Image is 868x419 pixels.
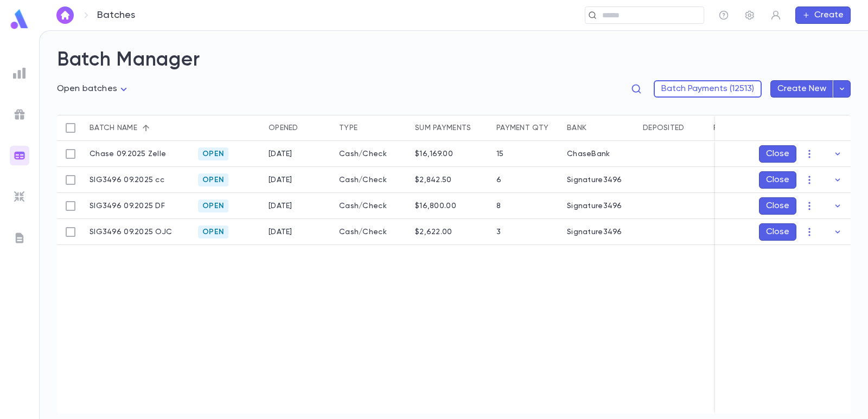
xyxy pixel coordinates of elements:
[496,115,548,141] div: Payment qty
[57,48,851,72] h2: Batch Manager
[561,115,637,141] div: Bank
[13,108,26,121] img: campaigns_grey.99e729a5f7ee94e3726e6486bddda8f1.svg
[59,11,72,20] img: home_white.a664292cf8c1dea59945f0da9f25487c.svg
[567,115,586,141] div: Bank
[491,115,561,141] div: Payment qty
[334,219,410,245] div: Cash/Check
[770,80,833,98] button: Create New
[269,228,292,236] div: 9/2/2025
[415,115,471,141] div: Sum payments
[637,115,708,141] div: Deposited
[263,115,334,141] div: Opened
[496,176,501,184] div: 6
[90,228,172,236] p: SIG3496 09.2025 OJC
[13,231,26,244] img: letters_grey.7941b92b52307dd3b8a917253454ce1c.svg
[334,193,410,219] div: Cash/Check
[759,171,796,189] button: Close
[496,202,501,210] div: 8
[415,176,452,184] div: $2,842.50
[567,176,622,184] div: Signature3496
[496,150,504,158] div: 15
[13,190,26,203] img: imports_grey.530a8a0e642e233f2baf0ef88e8c9fcb.svg
[269,176,292,184] div: 9/4/2025
[198,228,228,236] span: Open
[90,176,164,184] p: SIG3496 09.2025 cc
[334,115,410,141] div: Type
[90,150,166,158] p: Chase 09.2025 Zelle
[654,80,762,98] button: Batch Payments (12513)
[339,115,358,141] div: Type
[198,150,228,158] span: Open
[410,115,491,141] div: Sum payments
[198,202,228,210] span: Open
[708,115,778,141] div: Recorded
[334,167,410,193] div: Cash/Check
[137,119,155,137] button: Sort
[90,202,165,210] p: SIG3496 09.2025 DF
[795,7,851,24] button: Create
[415,202,456,210] div: $16,800.00
[9,9,30,30] img: logo
[97,9,135,21] p: Batches
[13,67,26,80] img: reports_grey.c525e4749d1bce6a11f5fe2a8de1b229.svg
[334,141,410,167] div: Cash/Check
[415,150,453,158] div: $16,169.00
[759,145,796,163] button: Close
[567,202,622,210] div: Signature3496
[643,115,685,141] div: Deposited
[84,115,193,141] div: Batch name
[567,228,622,236] div: Signature3496
[269,150,292,158] div: 9/1/2025
[269,115,298,141] div: Opened
[759,197,796,215] button: Close
[90,115,137,141] div: Batch name
[759,223,796,241] button: Close
[13,149,26,162] img: batches_gradient.0a22e14384a92aa4cd678275c0c39cc4.svg
[567,150,610,158] div: ChaseBank
[57,85,117,93] span: Open batches
[415,228,452,236] div: $2,622.00
[713,115,755,141] div: Recorded
[496,228,501,236] div: 3
[198,176,228,184] span: Open
[269,202,292,210] div: 9/1/2025
[57,81,130,98] div: Open batches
